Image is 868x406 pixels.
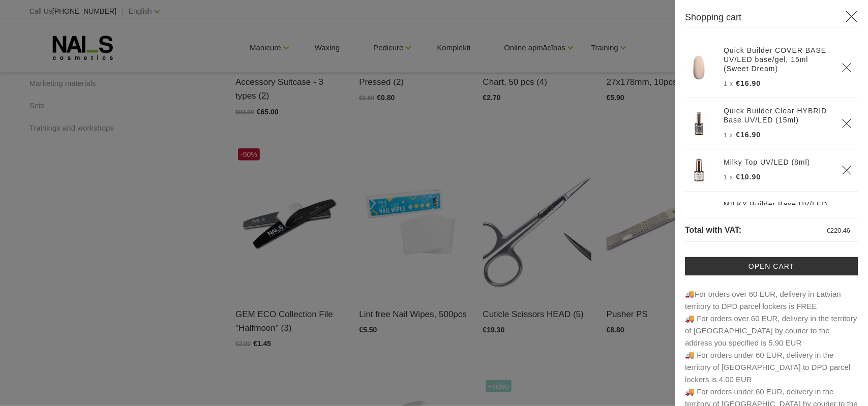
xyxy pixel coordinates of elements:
[724,158,810,167] a: Milky Top UV/LED (8ml)
[736,79,761,87] span: €16.90
[736,131,761,139] span: €16.90
[736,173,761,181] span: €10.90
[724,106,829,124] a: Quick Builder Clear HYBRID Base UV/LED (15ml)
[842,165,852,175] a: Delete
[685,257,858,275] a: Open cart
[830,227,850,234] span: 220.46
[724,80,733,87] span: 1 x
[724,46,829,73] a: Quick Builder COVER BASE UV/LED base/gel, 15ml (Sweet Dream)
[685,10,858,27] h3: Shopping cart
[724,200,829,218] a: MILKY Builder Base UV/LED Gel (8ml)
[724,174,733,181] span: 1 x
[685,226,741,234] span: Total with VAT:
[842,63,852,73] a: Delete
[842,118,852,129] a: Delete
[724,132,733,139] span: 1 x
[827,227,830,234] span: €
